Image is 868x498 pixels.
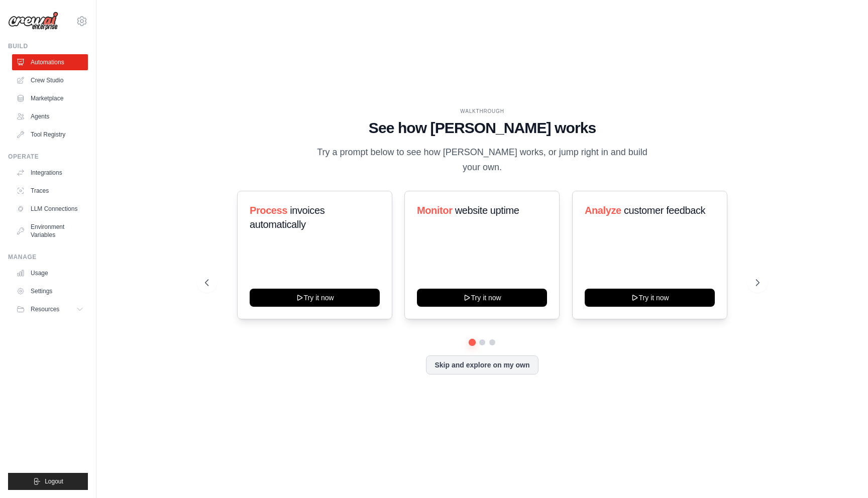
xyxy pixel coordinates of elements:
span: customer feedback [624,205,705,216]
button: Logout [8,473,88,490]
span: invoices automatically [250,205,324,230]
button: Try it now [585,289,715,307]
h1: See how [PERSON_NAME] works [205,119,759,137]
span: Resources [31,305,59,313]
a: Integrations [12,165,88,181]
a: LLM Connections [12,201,88,217]
span: Monitor [417,205,453,216]
iframe: Chat Widget [818,450,868,498]
span: Process [250,205,287,216]
img: Logo [8,12,58,31]
div: Build [8,42,88,50]
span: Logout [45,477,63,485]
a: Usage [12,265,88,281]
div: Operate [8,153,88,161]
a: Automations [12,54,88,70]
a: Tool Registry [12,127,88,143]
button: Resources [12,301,88,317]
button: Try it now [417,289,547,307]
span: website uptime [455,205,519,216]
div: Manage [8,253,88,261]
a: Environment Variables [12,219,88,243]
span: Analyze [585,205,621,216]
a: Crew Studio [12,72,88,88]
a: Traces [12,183,88,199]
p: Try a prompt below to see how [PERSON_NAME] works, or jump right in and build your own. [313,145,651,175]
a: Agents [12,108,88,125]
button: Try it now [250,289,380,307]
div: WALKTHROUGH [205,107,759,115]
a: Marketplace [12,90,88,106]
button: Skip and explore on my own [426,355,538,375]
a: Settings [12,283,88,299]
